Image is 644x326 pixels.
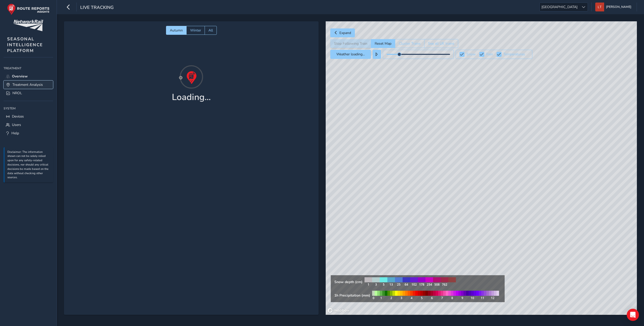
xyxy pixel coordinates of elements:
[540,3,579,11] span: [GEOGRAPHIC_DATA]
[7,4,49,15] img: rr logo
[4,121,53,129] a: Users
[12,114,24,119] span: Devices
[330,28,355,37] button: Expand
[334,293,370,298] strong: 1h Precipitation (mm)
[172,92,211,103] h1: Loading...
[486,53,493,56] label: Rain
[339,30,351,35] span: Expand
[627,309,639,321] div: Open Intercom Messenger
[606,3,631,11] span: [PERSON_NAME]
[7,36,43,54] span: SEASONAL INTELLIGENCE PLATFORM
[4,89,53,97] a: NROL
[13,20,43,31] img: customer logo
[4,112,53,121] a: Devices
[4,129,53,137] a: Help
[4,64,53,72] div: Treatment
[370,289,501,302] img: rain legend
[424,39,458,48] button: See all UK trains
[170,28,183,33] span: Autumn
[12,91,22,95] span: NROL
[330,50,371,59] button: Weather loading...
[395,39,424,48] button: Cluster Trains
[4,80,53,89] a: Treatment Analysis
[456,50,532,59] button: Snow Rain Temperatures
[12,122,21,127] span: Users
[12,74,28,79] span: Overview
[205,26,217,35] button: All
[166,26,186,35] button: Autumn
[466,53,476,56] label: Snow
[595,3,633,11] button: [PERSON_NAME]
[11,131,19,136] span: Help
[595,3,604,11] img: diamond-layout
[503,53,525,56] label: Temperatures
[12,82,43,87] span: Treatment Analysis
[4,105,53,112] div: System
[190,28,201,33] span: Winter
[4,72,53,80] a: Overview
[7,150,51,180] p: Disclaimer: The information shown can not be solely relied upon for any safety-related decisions,...
[371,39,395,48] button: Reset Map
[208,28,213,33] span: All
[186,26,205,35] button: Winter
[362,275,458,289] img: snow legend
[334,280,362,284] strong: Snow depth (cm)
[80,4,114,11] span: Live Tracking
